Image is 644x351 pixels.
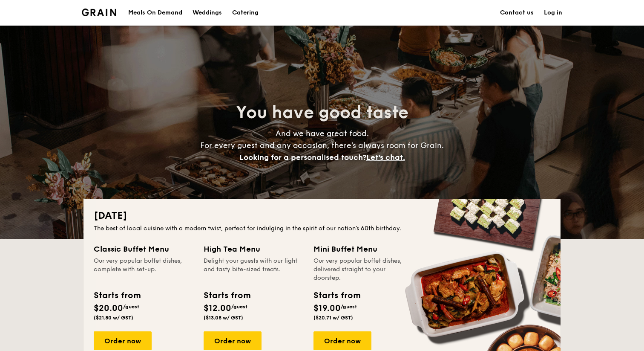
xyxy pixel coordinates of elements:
div: Classic Buffet Menu [94,243,193,255]
div: Order now [204,331,262,350]
span: You have good taste [236,102,408,123]
span: /guest [231,304,247,310]
div: Mini Buffet Menu [313,243,413,255]
span: /guest [123,304,139,310]
div: Starts from [94,289,140,302]
div: Order now [94,331,152,350]
span: /guest [341,304,357,310]
span: ($13.08 w/ GST) [204,315,243,321]
div: Our very popular buffet dishes, delivered straight to your doorstep. [313,257,413,282]
span: $19.00 [313,303,341,313]
span: ($21.80 w/ GST) [94,315,133,321]
span: $12.00 [204,303,231,313]
div: The best of local cuisine with a modern twist, perfect for indulging in the spirit of our nation’... [94,224,550,233]
div: Our very popular buffet dishes, complete with set-up. [94,257,193,282]
span: Let's chat. [366,153,405,162]
span: $20.00 [94,303,123,313]
span: Looking for a personalised touch? [239,153,366,162]
span: And we have great food. For every guest and any occasion, there’s always room for Grain. [200,129,444,162]
span: ($20.71 w/ GST) [313,315,353,321]
h2: [DATE] [94,209,550,223]
img: Grain [82,9,116,16]
div: Starts from [313,289,360,302]
div: High Tea Menu [204,243,303,255]
div: Starts from [204,289,250,302]
div: Order now [313,331,371,350]
div: Delight your guests with our light and tasty bite-sized treats. [204,257,303,282]
a: Logotype [82,9,116,16]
